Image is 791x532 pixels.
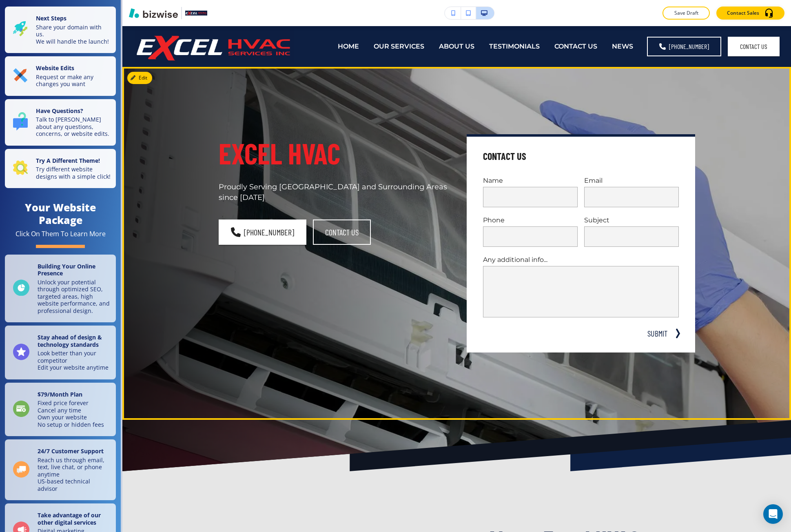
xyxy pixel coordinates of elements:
strong: Building Your Online Presence [38,262,95,277]
strong: Try A Different Theme! [36,157,100,164]
p: Save Draft [673,9,699,17]
button: Save Draft [662,7,710,20]
p: Try different website designs with a simple click! [36,166,111,180]
strong: Take advantage of our other digital services [38,511,101,526]
button: Edit [127,72,152,84]
strong: $ 79 /Month Plan [38,390,82,398]
p: Fixed price forever Cancel any time Own your website No setup or hidden fees [38,399,104,428]
p: Subject [584,215,679,225]
p: Talk to [PERSON_NAME] about any questions, concerns, or website edits. [36,116,111,137]
button: Contact Sales [716,7,784,20]
a: Stay ahead of design & technology standardsLook better than your competitorEdit your website anytime [5,326,116,379]
a: [PHONE_NUMBER] [219,219,306,245]
p: TESTIMONIALS [489,42,540,51]
p: Email [584,176,679,185]
p: NEWS [612,42,633,51]
p: Any additional info... [483,255,679,264]
strong: 24/7 Customer Support [38,447,104,455]
button: SUBMIT [645,327,671,339]
p: OUR SERVICES [374,42,424,51]
p: Look better than your competitor Edit your website anytime [38,350,111,371]
p: Proudly Serving [GEOGRAPHIC_DATA] and Surrounding Areas since [DATE] [219,182,447,203]
h4: Contact Us [483,150,526,163]
div: Click On Them To Learn More [16,230,106,238]
p: Contact Sales [727,9,759,17]
strong: Have Questions? [36,107,83,115]
strong: Stay ahead of design & technology standards [38,333,102,348]
img: Excel HVAC [135,29,294,63]
button: Have Questions?Talk to [PERSON_NAME] about any questions, concerns, or website edits. [5,99,116,146]
div: Open Intercom Messenger [763,504,783,524]
button: Next StepsShare your domain with us.We will handle the launch! [5,7,116,53]
button: Website EditsRequest or make any changes you want [5,56,116,96]
p: Request or make any changes you want [36,73,111,88]
h4: Your Website Package [5,201,116,226]
p: Name [483,176,578,185]
button: Try A Different Theme!Try different website designs with a simple click! [5,149,116,188]
p: ABOUT US [439,42,474,51]
p: Phone [483,215,578,225]
a: Building Your Online PresenceUnlock your potential through optimized SEO, targeted areas, high we... [5,255,116,323]
a: $79/Month PlanFixed price foreverCancel any timeOwn your websiteNo setup or hidden fees [5,383,116,437]
p: Share your domain with us. We will handle the launch! [36,24,111,45]
span: Excel HVAC [219,136,340,170]
strong: Website Edits [36,64,74,72]
a: 24/7 Customer SupportReach us through email, text, live chat, or phone anytimeUS-based technical ... [5,439,116,500]
strong: Next Steps [36,14,66,22]
p: HOME [338,42,359,51]
p: Unlock your potential through optimized SEO, targeted areas, high website performance, and profes... [38,279,111,315]
img: Your Logo [185,11,207,16]
a: [PHONE_NUMBER] [647,37,721,56]
p: CONTACT US [554,42,597,51]
p: Reach us through email, text, live chat, or phone anytime US-based technical advisor [38,457,111,492]
button: Contact Us [728,37,780,56]
img: Bizwise Logo [129,8,178,18]
button: contact us [313,219,371,245]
